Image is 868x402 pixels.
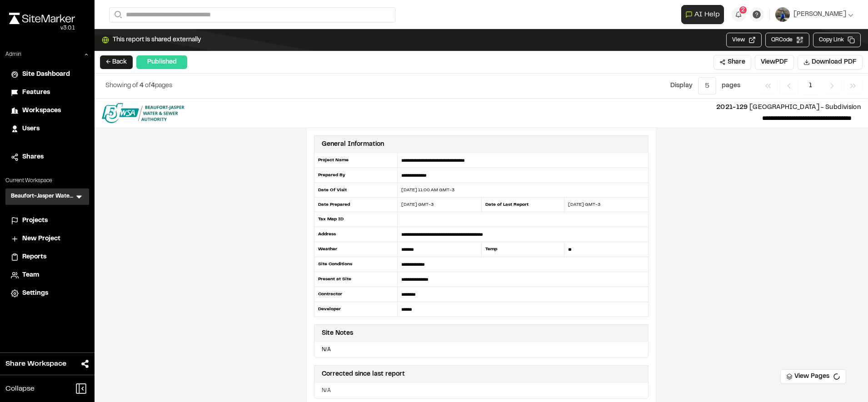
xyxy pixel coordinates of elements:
[9,13,75,24] img: rebrand.png
[11,234,84,244] a: New Project
[802,77,819,94] span: 1
[11,152,84,162] a: Shares
[694,9,720,20] span: AI Help
[314,227,398,242] div: Address
[140,83,144,89] span: 4
[722,81,740,91] p: page s
[398,187,648,194] div: [DATE] 11:00 AM GMT-3
[22,124,40,134] span: Users
[780,369,846,384] button: View Pages
[726,33,762,47] button: View
[793,10,846,20] span: [PERSON_NAME]
[11,69,84,79] a: Site Dashboard
[22,69,70,79] span: Site Dashboard
[5,177,89,185] p: Current Workspace
[314,272,398,287] div: Present at Site
[681,5,724,24] button: Open AI Assistant
[765,33,809,47] button: QRCode
[22,152,44,162] span: Shares
[5,383,35,394] span: Collapse
[22,270,39,280] span: Team
[314,302,398,317] div: Developer
[11,270,84,280] a: Team
[105,81,172,91] p: of pages
[398,201,481,208] div: [DATE] GMT-3
[813,33,861,47] button: Copy Link
[798,55,863,69] button: Download PDF
[9,24,75,32] div: Oh geez...please don't...
[698,77,716,94] button: 5
[22,234,60,244] span: New Project
[670,81,693,91] p: Display
[11,288,84,298] a: Settings
[713,55,751,69] button: Share
[481,242,565,257] div: Temp
[109,7,125,22] button: Search
[314,287,398,302] div: Contractor
[322,139,384,149] div: General Information
[741,6,745,14] span: 2
[775,7,853,22] button: [PERSON_NAME]
[716,105,748,110] span: 2021-129
[11,192,75,201] h3: Beaufort-Jasper Water & Sewer Authority
[136,55,187,69] div: Published
[11,216,84,226] a: Projects
[314,183,398,198] div: Date Of Visit
[755,55,794,69] button: ViewPDF
[5,50,21,59] p: Admin
[758,77,863,94] nav: Navigation
[681,5,728,24] div: Open AI Assistant
[113,35,201,45] span: This report is shared externally
[564,201,648,208] div: [DATE] GMT-3
[314,212,398,227] div: Tax Map ID
[102,103,185,123] img: file
[100,55,133,69] button: ← Back
[11,106,84,116] a: Workspaces
[105,83,140,89] span: Showing of
[22,88,50,98] span: Features
[22,252,46,262] span: Reports
[151,83,155,89] span: 4
[314,242,398,257] div: Weather
[322,328,353,338] div: Site Notes
[322,387,641,395] p: N/A
[5,358,66,369] span: Share Workspace
[11,252,84,262] a: Reports
[314,153,398,168] div: Project Name
[22,288,48,298] span: Settings
[775,7,790,22] img: User
[318,346,644,354] p: N/A
[314,168,398,183] div: Prepared By
[22,106,61,116] span: Workspaces
[812,57,857,67] span: Download PDF
[731,7,746,22] button: 2
[11,124,84,134] a: Users
[22,216,48,226] span: Projects
[192,103,861,113] p: [GEOGRAPHIC_DATA] - Subdivision
[322,369,405,379] div: Corrected since last report
[11,88,84,98] a: Features
[314,257,398,272] div: Site Conditions
[481,198,565,212] div: Date of Last Report
[314,198,398,212] div: Date Prepared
